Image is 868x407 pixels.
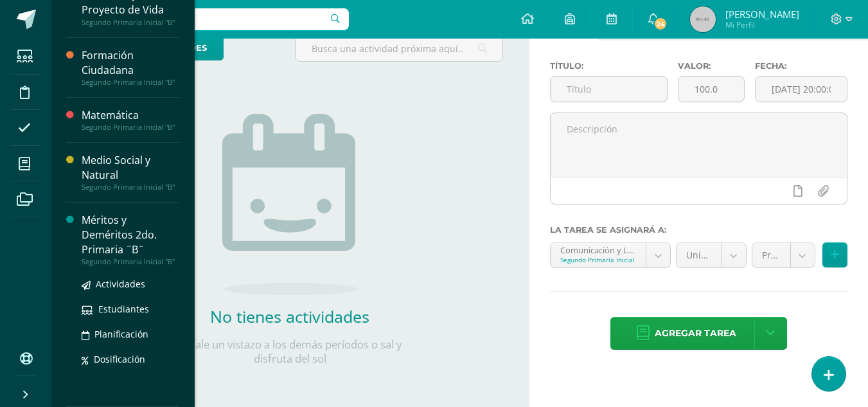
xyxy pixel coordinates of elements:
span: Prueba de Logro (40.0%) [762,243,781,267]
a: Tarea [529,10,599,41]
a: Actividades [82,276,179,291]
span: Agregar tarea [655,318,736,349]
span: Unidad 3 [686,243,712,267]
label: Fecha: [755,61,847,71]
label: Valor: [678,61,745,71]
span: [PERSON_NAME] [725,8,799,21]
div: Matemática [82,108,179,123]
input: Fecha de entrega [756,77,847,102]
div: Formación Ciudadana [82,48,179,78]
label: La tarea se asignará a: [550,225,847,235]
img: 45x45 [690,6,716,32]
span: Estudiantes [98,303,149,315]
a: Comunicación y Lenguaje L.1 'B'Segundo Primaria Inicial [551,243,670,267]
a: Medio Social y NaturalSegundo Primaria Inicial "B" [82,153,179,192]
span: Mi Perfil [725,19,799,30]
input: Puntos máximos [678,77,744,102]
a: Unidad 3 [677,243,746,267]
span: Actividades [96,278,145,290]
a: Dosificación [82,352,179,366]
input: Busca una actividad próxima aquí... [296,36,502,61]
div: Segundo Primaria Inicial "B" [82,78,179,87]
label: Título: [550,61,668,71]
div: Méritos y Deméritos 2do. Primaria ¨B¨ [82,213,179,257]
a: Planificación [82,327,179,341]
div: Segundo Primaria Inicial "B" [82,18,179,27]
img: no_activities.png [222,114,357,295]
a: Estudiantes [82,302,179,316]
a: Evento [680,10,757,41]
div: Segundo Primaria Inicial [560,255,636,264]
input: Busca un usuario... [60,8,349,30]
span: Dosificación [94,353,145,365]
p: Échale un vistazo a los demás períodos o sal y disfruta del sol [161,338,418,366]
div: Medio Social y Natural [82,153,179,183]
a: Formación CiudadanaSegundo Primaria Inicial "B" [82,48,179,87]
div: Comunicación y Lenguaje L.1 'B' [560,243,636,255]
span: 24 [653,17,668,31]
input: Título [551,77,668,102]
div: Segundo Primaria Inicial "B" [82,123,179,132]
a: Méritos y Deméritos 2do. Primaria ¨B¨Segundo Primaria Inicial "B" [82,213,179,266]
a: Prueba de Logro (40.0%) [752,243,815,267]
div: Segundo Primaria Inicial "B" [82,183,179,192]
div: Segundo Primaria Inicial "B" [82,257,179,266]
span: Planificación [94,328,148,340]
a: Aviso [757,10,826,41]
a: MatemáticaSegundo Primaria Inicial "B" [82,108,179,132]
h2: No tienes actividades [161,305,418,327]
a: Examen [599,10,680,41]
